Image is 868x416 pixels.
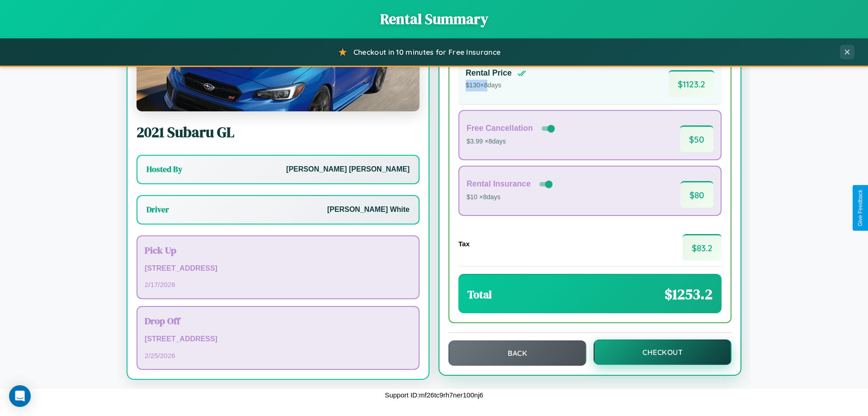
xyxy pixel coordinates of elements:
span: $ 1123.2 [669,70,714,97]
p: [PERSON_NAME] [PERSON_NAME] [286,163,410,176]
button: Back [448,340,586,366]
span: $ 1253.2 [665,284,712,304]
p: 2 / 17 / 2026 [145,278,411,291]
p: $ 130 × 8 days [466,80,526,91]
p: $3.99 × 8 days [467,136,557,148]
div: Open Intercom Messenger [9,385,31,407]
h4: Tax [458,240,470,248]
h1: Rental Summary [9,9,859,29]
div: Give Feedback [857,190,863,226]
p: Support ID: mf26tc9rh7ner100nj6 [385,389,483,401]
h4: Rental Price [466,68,512,78]
button: Checkout [594,339,731,365]
h3: Pick Up [145,244,411,257]
p: [PERSON_NAME] White [327,203,410,216]
span: $ 83.2 [683,234,722,261]
p: 2 / 25 / 2026 [145,349,411,362]
h3: Drop Off [145,314,411,327]
span: $ 50 [680,125,713,152]
h3: Hosted By [146,164,182,175]
h3: Driver [146,204,169,215]
span: Checkout in 10 minutes for Free Insurance [354,48,500,57]
h4: Free Cancellation [467,124,533,133]
p: [STREET_ADDRESS] [145,333,411,346]
p: $10 × 8 days [467,191,554,203]
h4: Rental Insurance [467,179,531,189]
h2: 2021 Subaru GL [137,122,420,142]
h3: Total [467,287,492,302]
p: [STREET_ADDRESS] [145,262,411,275]
span: $ 80 [680,181,713,208]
